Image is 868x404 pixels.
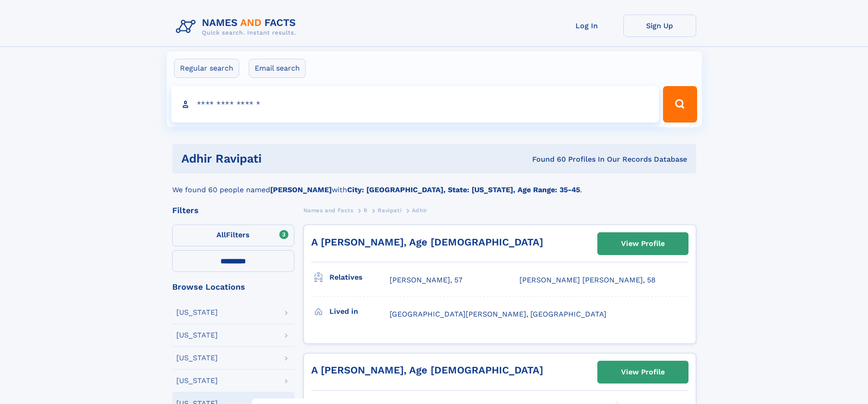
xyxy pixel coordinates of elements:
[598,233,688,255] a: View Profile
[329,270,390,285] h3: Relatives
[397,154,687,164] div: Found 60 Profiles In Our Records Database
[172,174,696,195] div: We found 60 people named with .
[176,354,218,362] div: [US_STATE]
[364,207,368,214] span: R
[311,364,543,376] a: A [PERSON_NAME], Age [DEMOGRAPHIC_DATA]
[663,86,697,123] button: Search Button
[623,15,696,37] a: Sign Up
[172,206,294,215] div: Filters
[181,153,397,164] h1: adhir ravipati
[174,59,239,78] label: Regular search
[172,15,303,39] img: Logo Names and Facts
[378,205,401,216] a: Ravipati
[176,377,218,384] div: [US_STATE]
[176,332,218,339] div: [US_STATE]
[378,207,401,214] span: Ravipati
[550,15,623,37] a: Log In
[621,362,665,383] div: View Profile
[172,283,294,291] div: Browse Locations
[347,185,580,194] b: City: [GEOGRAPHIC_DATA], State: [US_STATE], Age Range: 35-45
[390,275,462,285] a: [PERSON_NAME], 57
[216,230,226,239] span: All
[412,207,427,214] span: Adhir
[172,225,294,246] label: Filters
[364,205,368,216] a: R
[303,205,354,216] a: Names and Facts
[176,309,218,316] div: [US_STATE]
[598,361,688,383] a: View Profile
[329,304,390,319] h3: Lived in
[621,233,665,254] div: View Profile
[270,185,332,194] b: [PERSON_NAME]
[390,310,606,318] span: [GEOGRAPHIC_DATA][PERSON_NAME], [GEOGRAPHIC_DATA]
[249,59,306,78] label: Email search
[311,236,543,248] a: A [PERSON_NAME], Age [DEMOGRAPHIC_DATA]
[171,86,659,123] input: search input
[519,275,656,285] a: [PERSON_NAME] [PERSON_NAME], 58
